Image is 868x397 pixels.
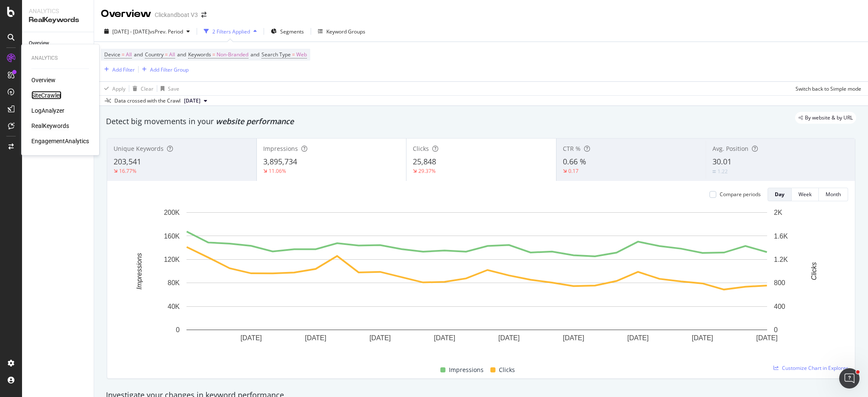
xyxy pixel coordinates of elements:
span: and [134,51,143,58]
span: Device [104,51,120,58]
text: 1.6K [774,232,788,239]
span: = [122,51,125,58]
div: RealKeywords [29,15,87,25]
button: [DATE] - [DATE]vsPrev. Period [101,25,193,38]
text: 800 [774,279,785,286]
button: Add Filter Group [139,64,189,75]
iframe: Intercom live chat [839,368,860,389]
span: 203,541 [114,156,141,167]
span: Search Type [262,51,291,58]
span: = [212,51,215,58]
span: and [250,51,259,58]
button: 2 Filters Applied [200,25,260,38]
a: Overview [29,39,88,48]
span: = [292,51,295,58]
text: [DATE] [305,334,326,341]
text: [DATE] [563,334,584,341]
span: All [169,49,175,61]
span: 0.66 % [563,156,586,167]
div: Apply [112,85,125,92]
svg: A chart. [114,208,840,355]
div: Month [826,191,841,198]
div: Save [168,85,179,92]
span: 25,848 [413,156,436,167]
div: Switch back to Simple mode [796,85,861,92]
div: 0.17 [568,167,579,175]
span: 30.01 [712,156,732,167]
text: 40K [168,303,180,310]
text: [DATE] [240,334,262,341]
button: Week [792,188,819,201]
div: Add Filter [112,66,135,73]
a: Overview [31,76,56,84]
span: All [126,49,132,61]
text: 0 [774,326,778,333]
text: [DATE] [692,334,713,341]
span: [DATE] - [DATE] [112,28,150,35]
text: 0 [176,326,180,333]
span: Clicks [499,365,515,375]
div: legacy label [795,112,856,124]
text: [DATE] [627,334,648,341]
button: Switch back to Simple mode [792,82,861,95]
span: Non-Branded [217,49,248,61]
text: 200K [164,209,180,216]
span: Segments [280,28,304,35]
span: Clicks [413,144,429,153]
div: Overview [101,7,151,21]
text: 400 [774,303,785,310]
button: Month [819,188,848,201]
span: = [165,51,168,58]
a: EngagementAnalytics [31,137,89,145]
div: 16.77% [119,167,136,175]
div: Analytics [31,55,89,62]
a: RealKeywords [31,122,69,130]
div: Keyword Groups [326,28,365,35]
span: Web [296,49,307,61]
text: Impressions [136,253,143,289]
button: Add Filter [101,64,135,75]
text: [DATE] [498,334,520,341]
div: Week [798,191,812,198]
text: [DATE] [370,334,391,341]
span: 2024 Nov. 6th [184,97,200,105]
button: Save [157,82,179,95]
text: 120K [164,256,180,263]
div: 11.06% [269,167,286,175]
span: By website & by URL [805,115,853,120]
a: SiteCrawler [31,91,61,100]
button: [DATE] [181,96,211,106]
span: Avg. Position [712,144,748,153]
div: arrow-right-arrow-left [201,12,206,18]
text: Clicks [810,262,818,280]
span: Impressions [263,144,298,153]
img: Equal [712,170,716,173]
text: 2K [774,209,782,216]
div: Day [775,191,785,198]
span: Keywords [188,51,211,58]
div: Clickandboat V3 [155,11,198,19]
span: Impressions [449,365,484,375]
div: Analytics [29,7,87,15]
button: Segments [267,25,307,38]
text: 1.2K [774,256,788,263]
button: Day [768,188,792,201]
span: vs Prev. Period [150,28,183,35]
span: Customize Chart in Explorer [782,364,848,372]
text: 160K [164,232,180,239]
span: CTR % [563,144,581,153]
span: Unique Keywords [114,144,164,153]
div: Add Filter Group [150,66,189,73]
div: 2 Filters Applied [212,28,250,35]
div: LogAnalyzer [31,106,64,115]
span: and [177,51,186,58]
span: 3,895,734 [263,156,297,167]
div: 1.22 [718,168,728,175]
button: Clear [129,82,153,95]
div: Compare periods [720,191,761,198]
button: Keyword Groups [314,25,369,38]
